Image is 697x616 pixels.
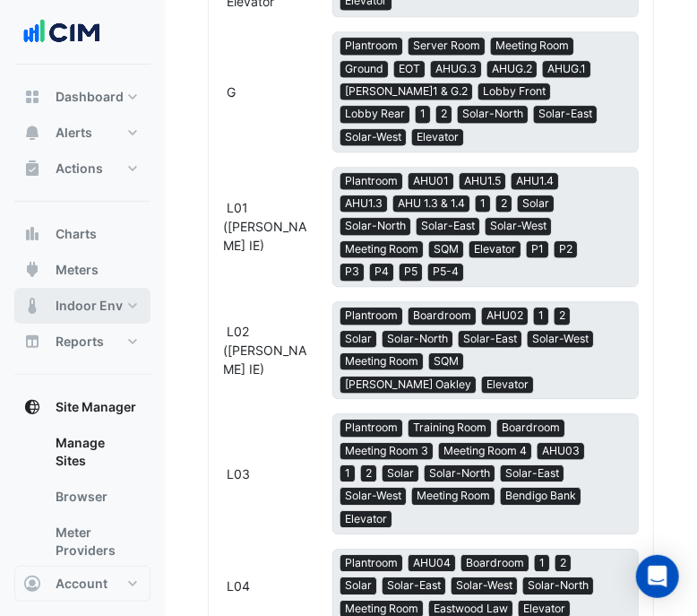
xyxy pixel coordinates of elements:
app-icon: Indoor Env [23,297,41,315]
span: Meeting Room [340,241,423,257]
span: Elevator [412,129,463,145]
span: P5 [400,264,422,280]
span: 1 [476,195,490,212]
span: AHU02 [482,308,528,324]
span: SQM [429,353,463,369]
app-icon: Reports [23,333,41,351]
span: Elevator [469,241,521,257]
span: Solar-East [383,577,445,594]
span: AHUG.2 [487,61,537,77]
span: AHUG.3 [431,61,481,77]
a: Browser [41,479,151,515]
span: Actions [56,160,103,178]
span: Solar-West [528,331,593,347]
span: G [227,84,236,100]
span: 2 [361,465,376,482]
button: Meters [14,252,151,288]
span: L03 [227,466,250,482]
span: L02 ([PERSON_NAME] IE) [223,324,306,377]
span: P4 [370,264,393,280]
span: Training Room [409,420,491,436]
span: Solar [383,465,418,482]
span: Server Room [409,38,485,54]
span: P2 [555,241,577,257]
span: Solar-West [340,129,406,145]
span: Solar-North [425,465,495,482]
span: L01 ([PERSON_NAME] IE) [223,200,306,253]
span: Solar-West [340,488,406,504]
button: Dashboard [14,79,151,115]
span: AHUG.1 [543,61,590,77]
span: AHU03 [538,443,584,459]
span: Lobby Rear [340,106,409,122]
span: 1 [534,308,548,324]
span: Solar-North [383,331,452,347]
span: 2 [496,195,512,212]
span: Charts [56,225,97,243]
span: SQM [429,241,463,257]
span: Elevator [340,511,392,527]
app-icon: Actions [23,160,41,178]
span: Solar-East [534,106,597,122]
span: Solar-East [501,465,564,482]
span: 1 [535,555,549,571]
span: Meters [56,261,99,279]
span: Boardroom [461,555,529,571]
span: Lobby Front [478,83,550,100]
span: Solar [340,331,376,347]
span: Solar-West [452,577,517,594]
button: Site Manager [14,389,151,425]
span: Bendigo Bank [501,488,581,504]
span: AHU 1.3 & 1.4 [393,195,469,212]
span: 2 [555,308,570,324]
span: Solar-North [340,218,410,234]
span: 2 [436,106,452,122]
span: Reports [56,333,104,351]
button: Alerts [14,115,151,151]
a: Manage Sites [41,425,151,479]
button: Indoor Env [14,288,151,324]
span: Elevator [482,377,533,393]
span: 1 [340,465,355,482]
span: Indoor Env [56,297,123,315]
span: Plantroom [340,38,402,54]
span: L04 [227,578,250,594]
span: Boardroom [497,420,564,436]
div: Open Intercom Messenger [636,555,679,598]
span: EOT [394,61,425,77]
span: AHU1.4 [512,173,558,189]
button: Reports [14,324,151,360]
span: Alerts [56,124,92,142]
span: Boardroom [409,308,476,324]
span: Meeting Room 4 [439,443,531,459]
span: Solar-North [523,577,593,594]
span: Solar-North [458,106,528,122]
span: Plantroom [340,173,402,189]
span: Ground [340,61,388,77]
span: Meeting Room [340,353,423,369]
span: Solar-East [459,331,521,347]
span: AHU01 [409,173,453,189]
app-icon: Dashboard [23,88,41,106]
span: Meeting Room [412,488,495,504]
span: Solar [340,577,376,594]
span: AHU04 [409,555,455,571]
span: 2 [555,555,571,571]
button: Account [14,566,151,602]
span: AHU1.3 [340,195,387,212]
span: [PERSON_NAME] Oakley [340,377,476,393]
span: Site Manager [56,398,136,416]
span: P1 [527,241,548,257]
app-icon: Charts [23,225,41,243]
span: Plantroom [340,420,402,436]
button: Actions [14,151,151,187]
span: Solar-East [417,218,479,234]
button: Charts [14,216,151,252]
img: Company Logo [22,14,102,50]
span: Meeting Room [491,38,573,54]
app-icon: Meters [23,261,41,279]
a: Meter Providers [41,515,151,568]
span: Meeting Room 3 [340,443,433,459]
app-icon: Alerts [23,124,41,142]
span: P3 [340,264,364,280]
